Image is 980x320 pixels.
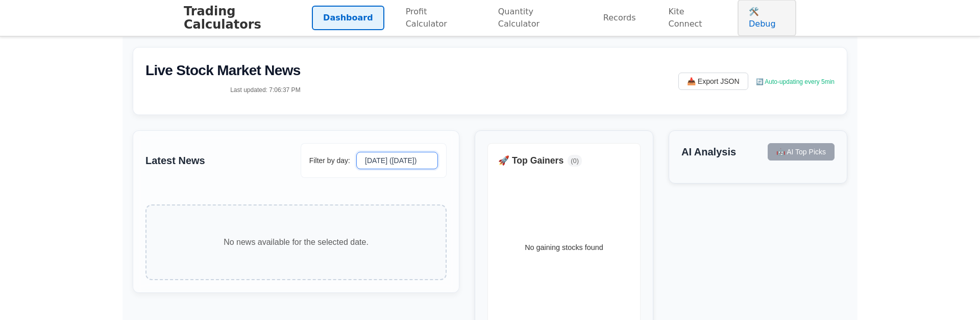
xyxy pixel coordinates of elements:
[568,155,582,167] span: ( 0 )
[525,242,603,254] p: No gaining stocks found
[145,85,301,95] p: Last updated: 7:06:37 PM
[312,6,384,30] a: Dashboard
[768,143,835,161] button: 🤖 AI Top Picks
[756,78,835,85] span: 🔄 Auto-updating every 5min
[309,155,350,166] label: Filter by day:
[592,6,647,30] a: Records
[678,73,748,90] button: 📥 Export JSON
[145,153,205,168] h3: Latest News
[145,60,301,81] h2: Live Stock Market News
[498,154,563,167] h4: 🚀 Top Gainers
[184,5,312,32] h1: Trading Calculators
[681,144,736,159] h3: AI Analysis
[167,236,425,248] p: No news available for the selected date.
